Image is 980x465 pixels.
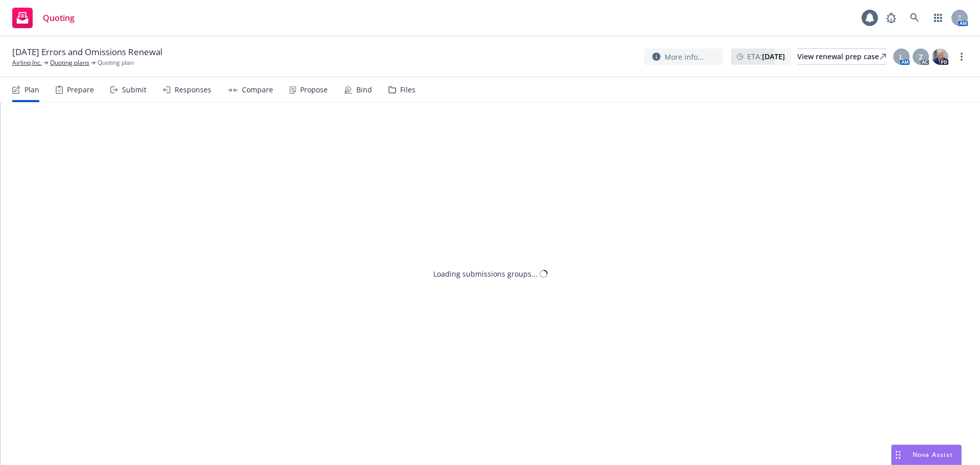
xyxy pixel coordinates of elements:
span: More info... [665,52,704,62]
a: Quoting plans [50,58,89,67]
a: more [955,51,968,63]
div: Drag to move [892,445,904,464]
div: Files [400,86,415,94]
div: Plan [24,86,39,94]
span: Z [919,52,923,62]
span: Quoting [43,14,75,22]
div: Responses [175,86,211,94]
span: ETA : [747,51,785,62]
a: Search [904,8,925,28]
a: View renewal prep case [797,48,886,65]
strong: [DATE] [762,52,785,61]
span: Quoting plan [97,58,134,67]
button: Nova Assist [891,445,962,465]
a: Report a Bug [881,8,901,28]
div: Submit [122,86,146,94]
div: Prepare [67,86,94,94]
span: [DATE] Errors and Omissions Renewal [12,46,162,58]
div: Bind [356,86,372,94]
div: Compare [242,86,273,94]
a: Switch app [928,8,948,28]
a: Airlinq Inc. [12,58,42,67]
div: View renewal prep case [797,49,886,64]
a: Quoting [8,4,79,32]
span: L [899,52,903,62]
div: Propose [300,86,328,94]
button: More info... [644,48,723,65]
div: Loading submissions groups... [433,268,537,279]
span: Nova Assist [913,450,953,459]
img: photo [932,48,948,65]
